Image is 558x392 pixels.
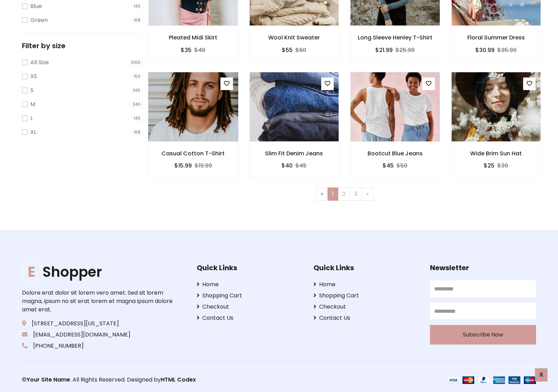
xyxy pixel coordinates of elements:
[153,187,536,201] nav: Page navigation
[30,128,36,136] label: XL
[350,187,362,201] a: 3
[30,114,33,123] label: L
[249,34,339,41] h6: Wool Knit Sweater
[362,187,373,201] a: Next
[30,2,42,10] label: Blue
[475,47,495,53] h6: $30.99
[22,331,175,339] p: [EMAIL_ADDRESS][DOMAIN_NAME]
[338,187,350,201] a: 2
[194,46,205,54] del: $40
[195,162,212,170] del: $19.99
[30,16,48,24] label: Green
[314,264,420,272] h5: Quick Links
[282,47,293,53] h6: $55
[22,319,175,328] p: [STREET_ADDRESS][US_STATE]
[131,115,143,122] span: 145
[131,73,143,80] span: 150
[22,264,175,280] h1: Shopper
[375,47,393,53] h6: $21.99
[484,162,495,169] h6: $25
[131,129,143,136] span: 168
[181,47,191,53] h6: $35
[197,291,303,300] a: Shopping Cart
[430,264,536,272] h5: Newsletter
[281,162,293,169] h6: $40
[174,162,192,169] h6: $15.99
[197,303,303,311] a: Checkout
[197,280,303,289] a: Home
[350,150,440,157] h6: Bootcut Blue Jeans
[395,46,415,54] del: $25.99
[314,303,420,311] a: Checkout
[22,289,175,314] p: Dolore erat dolor sit lorem vero amet. Sed sit lorem magna, ipsum no sit erat lorem et magna ipsu...
[22,342,175,350] p: [PHONE_NUMBER]
[22,376,279,384] p: © . All Rights Reserved. Designed by
[131,17,143,24] span: 168
[22,264,175,280] a: EShopper
[27,376,70,384] a: Your Site Name
[314,291,420,300] a: Shopping Cart
[197,314,303,322] a: Contact Us
[30,100,35,109] label: M
[148,34,238,41] h6: Pleated Midi Skirt
[22,262,41,282] span: E
[451,34,541,41] h6: Floral Summer Dress
[350,34,440,41] h6: Long Sleeve Henley T-Shirt
[295,162,307,170] del: $45
[30,58,49,67] label: All Size
[397,162,407,170] del: $50
[30,86,33,95] label: S
[497,46,516,54] del: $35.99
[383,162,394,169] h6: $45
[314,280,420,289] a: Home
[451,150,541,157] h6: Wide Brim Sun Hat
[129,59,143,66] span: 1000
[327,187,338,201] a: 1
[130,87,143,94] span: 295
[161,376,196,384] a: HTML Codex
[249,150,339,157] h6: Slim Fit Denim Jeans
[30,72,37,81] label: XS
[366,190,369,198] span: »
[148,150,238,157] h6: Casual Cotton T-Shirt
[295,46,306,54] del: $60
[130,101,143,108] span: 246
[197,264,303,272] h5: Quick Links
[22,42,143,50] h5: Filter by size
[314,314,420,322] a: Contact Us
[131,3,143,10] span: 145
[430,325,536,345] button: Subscribe Now
[497,162,508,170] del: $30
